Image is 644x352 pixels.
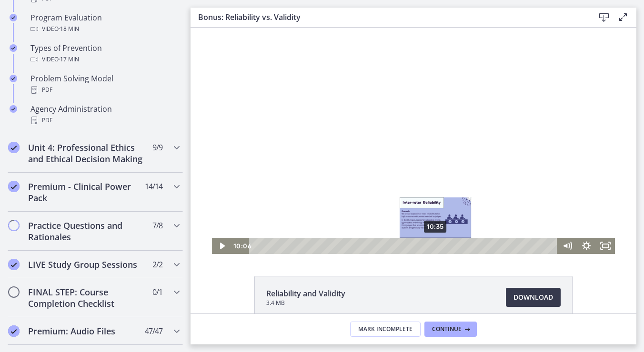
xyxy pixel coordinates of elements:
a: Download [506,288,561,307]
h2: Premium - Clinical Power Pack [28,181,144,204]
span: · 17 min [59,54,79,65]
h3: Bonus: Reliability vs. Validity [198,11,579,23]
button: Continue [424,322,477,337]
span: Mark Incomplete [358,325,413,333]
div: Video [30,23,179,35]
button: Mute [367,210,386,226]
div: Problem Solving Model [30,73,179,96]
span: 47 / 47 [145,325,162,337]
i: Completed [10,14,17,21]
span: Continue [432,325,462,333]
div: Video [30,54,179,65]
div: PDF [30,84,179,96]
span: Download [513,292,553,303]
div: Agency Administration [30,103,179,126]
span: Reliability and Validity [266,288,345,299]
span: 2 / 2 [152,259,162,270]
i: Completed [8,181,20,192]
i: Completed [10,105,17,113]
button: Mark Incomplete [350,322,421,337]
h2: LIVE Study Group Sessions [28,259,144,270]
button: Fullscreen [405,210,424,226]
span: 3.4 MB [266,299,345,307]
h2: Practice Questions and Rationales [28,220,144,243]
span: · 18 min [59,23,79,35]
button: Show settings menu [386,210,405,226]
i: Completed [10,75,17,82]
span: 0 / 1 [152,286,162,298]
i: Completed [10,44,17,52]
h2: Unit 4: Professional Ethics and Ethical Decision Making [28,142,144,165]
h2: FINAL STEP: Course Completion Checklist [28,286,144,309]
div: Program Evaluation [30,12,179,35]
i: Completed [8,325,20,337]
i: Completed [8,259,20,270]
span: 9 / 9 [152,142,162,153]
span: 7 / 8 [152,220,162,231]
iframe: Video Lesson [191,28,636,254]
span: 14 / 14 [145,181,162,192]
div: Types of Prevention [30,42,179,65]
i: Completed [8,142,20,153]
div: PDF [30,115,179,126]
h2: Premium: Audio Files [28,325,144,337]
